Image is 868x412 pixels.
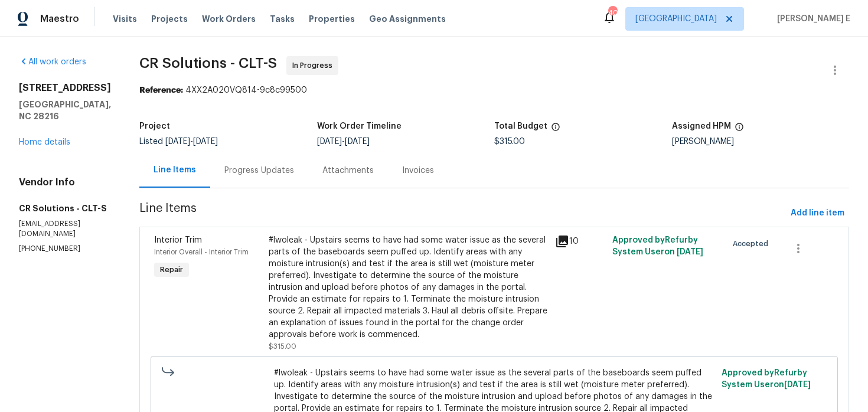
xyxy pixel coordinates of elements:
span: Visits [113,13,137,25]
span: Geo Assignments [369,13,446,25]
span: Interior Trim [154,236,202,244]
span: Repair [155,264,188,276]
span: [DATE] [193,138,218,146]
h5: Total Budget [494,122,547,130]
span: Accepted [733,238,773,250]
h4: Vendor Info [19,176,111,188]
span: Listed [139,138,218,146]
div: [PERSON_NAME] [672,138,850,146]
button: Add line item [786,202,849,224]
h5: Assigned HPM [672,122,731,130]
h5: Work Order Timeline [317,122,402,130]
span: [DATE] [345,138,370,146]
span: Properties [309,13,355,25]
span: Approved by Refurby System User on [612,236,703,256]
div: 10 [555,234,605,248]
p: [EMAIL_ADDRESS][DOMAIN_NAME] [19,219,111,239]
span: The total cost of line items that have been proposed by Opendoor. This sum includes line items th... [551,122,560,138]
h5: [GEOGRAPHIC_DATA], NC 28216 [19,99,111,122]
span: - [165,138,218,146]
span: $315.00 [494,138,525,146]
span: Projects [151,13,188,25]
div: Progress Updates [224,165,294,176]
span: - [317,138,370,146]
span: Maestro [40,13,79,25]
a: All work orders [19,58,86,66]
div: 40 [608,7,616,19]
span: $315.00 [269,343,296,350]
span: In Progress [292,60,337,71]
span: [DATE] [165,138,190,146]
div: Line Items [154,164,196,176]
span: Line Items [139,202,786,224]
span: [DATE] [784,381,811,389]
h5: CR Solutions - CLT-S [19,202,111,214]
span: CR Solutions - CLT-S [139,56,277,70]
span: Approved by Refurby System User on [722,369,811,389]
div: #lwoleak - Upstairs seems to have had some water issue as the several parts of the baseboards see... [269,234,548,341]
p: [PHONE_NUMBER] [19,244,111,254]
span: [GEOGRAPHIC_DATA] [635,13,717,25]
span: Work Orders [202,13,256,25]
span: Add line item [791,206,844,221]
div: 4XX2A020VQ814-9c8c99500 [139,84,849,96]
b: Reference: [139,86,183,94]
div: Invoices [402,165,434,176]
span: [PERSON_NAME] E [772,13,850,25]
span: [DATE] [677,248,703,256]
h2: [STREET_ADDRESS] [19,82,111,94]
span: Tasks [270,15,295,23]
span: Interior Overall - Interior Trim [154,248,249,256]
a: Home details [19,138,70,146]
h5: Project [139,122,170,130]
span: [DATE] [317,138,342,146]
div: Attachments [322,165,374,176]
span: The hpm assigned to this work order. [735,122,744,138]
